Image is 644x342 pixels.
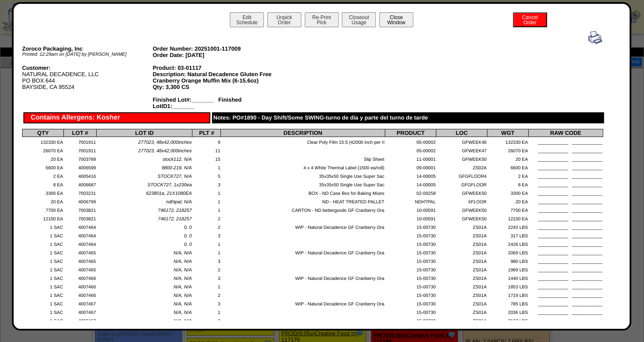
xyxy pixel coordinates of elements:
td: 20 EA [487,197,528,205]
td: ZS02A [436,162,487,171]
td: ____________ ____________ [528,188,603,197]
td: GFWEEK46 [436,137,487,145]
td: 12100 EA [487,214,528,222]
td: 4007467 [63,316,96,324]
span: N/A, N/A [174,276,192,281]
td: ____________ ____________ [528,265,603,273]
span: N/A, N/A [174,293,192,298]
td: 4006687 [63,180,96,188]
div: Printed: 12:29am on [DATE] by [PERSON_NAME] [22,52,153,57]
td: 6600 EA [487,162,528,171]
td: 4006599 [63,162,96,171]
td: 20 EA [23,154,64,162]
td: 3 [192,256,221,265]
td: ZS01A [436,307,487,316]
td: 7700 EA [487,205,528,214]
td: 4007465 [63,256,96,265]
td: 7003821 [63,214,96,222]
td: 1 [192,239,221,248]
td: 15-00730 [385,265,436,273]
td: 2 [192,214,221,222]
td: 1 [192,248,221,256]
td: 1 [192,205,221,214]
td: ZS01A [436,256,487,265]
div: Qty: 3,300 CS [153,84,283,90]
td: 2426 LBS [487,239,528,248]
span: ndhtpal, N/A [166,199,192,205]
span: N/A, N/A [174,251,192,256]
td: 15-00730 [385,256,436,265]
td: NDHTPAL [385,197,436,205]
td: 9 [192,137,221,145]
td: 980 LBS [487,256,528,265]
span: N/A, N/A [174,259,192,264]
td: BOX - ND Case Box for Baking Mixes [221,188,385,197]
td: GFWEEK50 [436,154,487,162]
span: stock112, N/A [163,157,192,162]
td: 1 SAC [23,290,64,299]
td: ____________ ____________ [528,299,603,307]
td: GFWEEK50 [436,188,487,197]
td: ZS01A [436,265,487,273]
td: ____________ ____________ [528,273,603,282]
span: 277023, 48x42,000inches [138,140,192,145]
td: GFGFLOOR [436,180,487,188]
div: Order Number: 20251001-117009 [153,46,283,52]
span: 746172, 218257 [158,208,192,213]
td: 2 [192,222,221,231]
td: 2 [192,265,221,273]
span: 0, 0 [184,234,192,239]
td: 8 EA [487,180,528,188]
td: ____________ ____________ [528,154,603,162]
td: 2 [192,316,221,324]
span: 0, 0 [184,242,192,247]
td: ____________ ____________ [528,290,603,299]
td: 7003231 [63,188,96,197]
td: 15-00730 [385,282,436,290]
td: 2069 LBS [487,248,528,256]
td: ____________ ____________ [528,256,603,265]
td: 15 [192,154,221,162]
a: CloseWindow [378,19,414,26]
span: N/A, N/A [174,302,192,307]
div: Description: Natural Decadence Gluten Free Cranberry Orange Muffin Mix (6-15.6oz) [153,71,283,84]
td: ____________ ____________ [528,180,603,188]
td: 8 EA [23,180,64,188]
td: 4007464 [63,231,96,239]
td: GFWEEK50 [436,205,487,214]
td: WIP - Natural Decadence GF Cranberry Ora [221,248,385,256]
td: ZS01A [436,239,487,248]
td: 09-00001 [385,162,436,171]
div: Zoroco Packaging, Inc [22,46,153,52]
td: 3 [192,231,221,239]
div: Finished Lot#:_______ Finished LotID1:_______ [153,97,283,109]
td: 20 EA [23,197,64,205]
td: 4006799 [63,197,96,205]
th: PLT # [192,129,221,137]
td: 2036 LBS [487,307,528,316]
div: NATURAL DECADENCE, LLC PO BOX 644 BAYSIDE, CA 95524 [22,65,153,90]
td: 05-00002 [385,137,436,145]
td: 5 [192,171,221,180]
td: 4005416 [63,171,96,180]
td: 317 LBS [487,231,528,239]
td: 15-00730 [385,248,436,256]
td: 20 EA [487,154,528,162]
td: 1 SAC [23,316,64,324]
td: 7700 EA [23,205,64,214]
td: ____________ ____________ [528,231,603,239]
td: 15-00730 [385,222,436,231]
td: 2167 LBS [487,316,528,324]
td: 3 [192,180,221,188]
th: WGT [487,129,528,137]
td: WIP - Natural Decadence GF Cranberry Ora [221,299,385,307]
td: 4007466 [63,290,96,299]
td: 1 [192,282,221,290]
td: 4007464 [63,222,96,231]
td: 4007465 [63,265,96,273]
td: 14-00005 [385,171,436,180]
td: 15-00730 [385,231,436,239]
td: WIP - Natural Decadence GF Cranberry Ora [221,273,385,282]
th: LOT ID [97,129,192,137]
td: 4007466 [63,273,96,282]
